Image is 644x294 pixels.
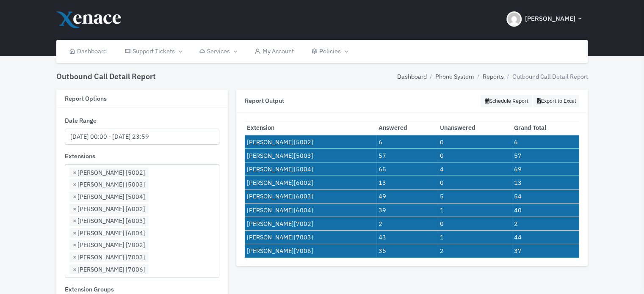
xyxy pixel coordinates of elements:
td: 44 [512,231,580,244]
td: 13 [512,176,580,190]
img: Header Avatar [506,11,522,27]
td: 43 [376,231,438,244]
td: [6002] [245,176,376,190]
button: Export to Excel [533,95,579,107]
td: [5003] [245,148,376,162]
label: Extensions [65,151,95,161]
li: Steve Shippey [7002] [69,240,149,250]
td: 0 [438,148,512,162]
td: 0 [438,176,512,190]
span: × [73,180,77,189]
td: [5002] [245,135,376,149]
td: 65 [376,162,438,176]
li: David Gray [6002] [69,204,149,214]
td: 49 [376,190,438,203]
td: 5 [438,190,512,203]
td: 1 [438,231,512,244]
span: × [73,192,77,201]
td: 39 [376,203,438,217]
a: Policies [303,40,357,63]
li: Outbound Call Detail Report [503,72,588,81]
td: 40 [512,203,580,217]
td: 69 [512,162,580,176]
a: Services [191,40,246,63]
td: 37 [512,244,580,258]
td: 57 [512,148,580,162]
label: Date Range [65,116,97,125]
td: 1 [438,203,512,217]
span: × [73,228,77,238]
a: Reports [482,72,503,81]
a: Dashboard [397,72,426,81]
a: [PERSON_NAME] [247,165,294,173]
td: [5004] [245,162,376,176]
a: [PERSON_NAME] [247,247,294,255]
a: [PERSON_NAME] [247,220,294,228]
li: Glyn Lashmar [6004] [69,228,149,238]
td: 54 [512,190,580,203]
li: Dominic Pyle [7003] [69,252,149,262]
a: Dashboard [61,40,116,63]
th: Answered [376,121,438,135]
th: Grand Total [512,121,580,135]
a: Support Tickets [116,40,190,63]
button: [PERSON_NAME] [501,4,588,34]
td: [7003] [245,231,376,244]
td: [6003] [245,190,376,203]
li: Joseph Smith [6003] [69,216,149,226]
span: × [73,216,77,225]
td: [7006] [245,244,376,258]
td: [7002] [245,217,376,230]
td: 2 [438,244,512,258]
th: Unanswered [438,121,512,135]
span: × [73,253,77,262]
span: × [73,240,77,250]
th: Extension [245,121,376,135]
td: 2 [376,217,438,230]
li: Marc Philip [5002] [69,168,149,178]
button: Schedule Report [481,95,532,107]
h6: Report Options [65,95,219,102]
a: My Account [246,40,303,63]
td: 6 [512,135,580,149]
li: Guy Harris [7006] [69,264,149,275]
a: [PERSON_NAME] [247,138,294,146]
a: [PERSON_NAME] [247,206,294,214]
a: [PERSON_NAME] [247,151,294,159]
a: [PERSON_NAME] [247,179,294,187]
li: Ashley Ager [5003] [69,179,149,190]
span: × [73,204,77,214]
td: 0 [438,135,512,149]
td: 57 [376,148,438,162]
h4: Outbound Call Detail Report [56,72,156,81]
td: 2 [512,217,580,230]
td: 35 [376,244,438,258]
td: 0 [438,217,512,230]
span: × [73,265,77,274]
li: David Riddleston [5004] [69,192,149,202]
td: 4 [438,162,512,176]
td: [6004] [245,203,376,217]
td: 13 [376,176,438,190]
label: Extension Groups [65,285,114,294]
h6: Report Output [245,97,284,104]
span: [PERSON_NAME] [525,14,575,24]
a: [PERSON_NAME] [247,233,294,241]
span: × [73,168,77,177]
a: [PERSON_NAME] [247,192,294,200]
a: Phone System [435,72,474,81]
td: 6 [376,135,438,149]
